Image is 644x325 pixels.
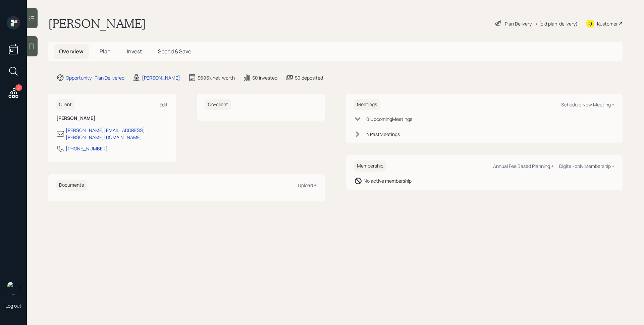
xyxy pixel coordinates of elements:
h6: Client [56,99,74,110]
div: [PERSON_NAME][EMAIL_ADDRESS][PERSON_NAME][DOMAIN_NAME] [66,127,168,141]
span: Plan [100,48,111,55]
span: Invest [127,48,142,55]
div: Digital-only Membership + [559,163,614,169]
div: Log out [5,303,21,309]
img: james-distasi-headshot.png [7,281,20,294]
div: [PHONE_NUMBER] [66,145,108,152]
div: $0 deposited [295,74,323,81]
div: 4 Past Meeting s [366,131,400,138]
span: Spend & Save [158,48,191,55]
h6: Co-client [205,99,231,110]
h6: Meetings [354,99,380,110]
div: Edit [159,101,168,108]
div: • (old plan-delivery) [535,20,578,27]
div: Kustomer [597,20,618,27]
div: Upload + [298,182,317,188]
h6: [PERSON_NAME] [56,115,168,121]
div: Opportunity · Plan Delivered [66,74,124,81]
div: Annual Fee Based Planning + [493,163,554,169]
span: Overview [59,48,84,55]
div: 0 Upcoming Meeting s [366,115,412,123]
div: No active membership [364,177,412,184]
div: 2 [15,84,22,91]
div: Plan Delivery [505,20,532,27]
h6: Documents [56,180,87,191]
div: Schedule New Meeting + [561,101,614,108]
div: [PERSON_NAME] [142,74,180,81]
div: $0 invested [252,74,277,81]
div: $606k net-worth [198,74,235,81]
h6: Membership [354,160,386,172]
h1: [PERSON_NAME] [48,16,146,31]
